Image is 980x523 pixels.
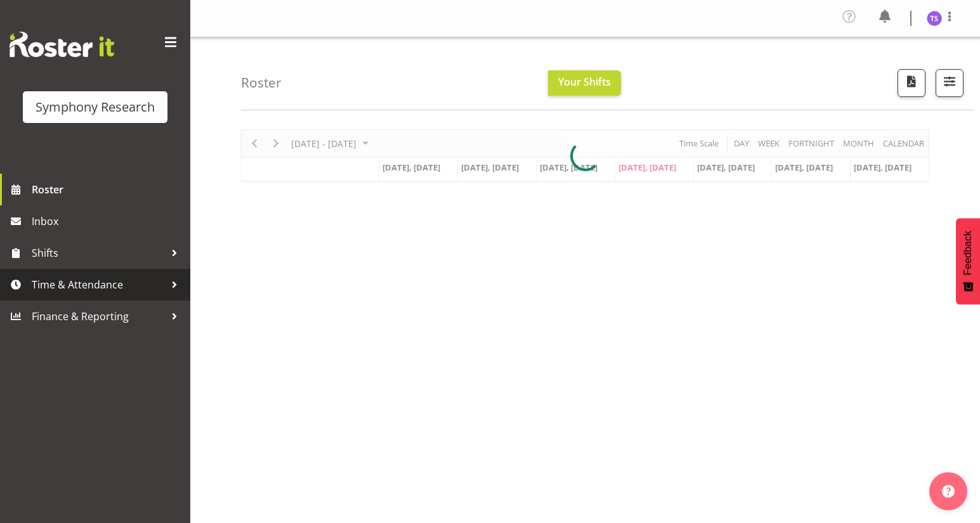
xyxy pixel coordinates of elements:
[936,69,964,97] button: Filter Shifts
[558,75,611,89] span: Your Shifts
[10,32,114,57] img: Rosterit website logo
[927,11,942,26] img: titi-strickland1975.jpg
[962,231,974,275] span: Feedback
[32,307,165,326] span: Finance & Reporting
[32,243,165,262] span: Shifts
[36,98,155,117] div: Symphony Research
[241,75,282,90] h4: Roster
[956,218,980,304] button: Feedback - Show survey
[898,69,925,97] button: Download a PDF of the roster according to the set date range.
[32,180,184,199] span: Roster
[942,485,955,498] img: help-xxl-2.png
[32,212,184,231] span: Inbox
[32,275,165,294] span: Time & Attendance
[548,70,621,96] button: Your Shifts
